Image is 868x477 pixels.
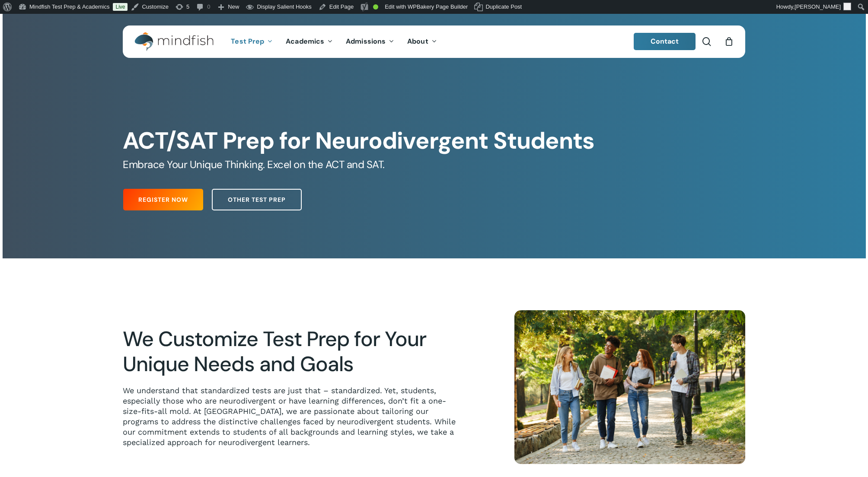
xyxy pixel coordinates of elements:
[279,38,339,45] a: Academics
[634,33,696,50] a: Contact
[373,4,378,10] div: Good
[407,37,428,46] span: About
[514,310,745,464] img: Happy Students 1 1
[212,189,302,210] a: Other Test Prep
[231,37,264,46] span: Test Prep
[224,38,279,45] a: Test Prep
[123,25,745,58] header: Main Menu
[224,25,443,58] nav: Main Menu
[228,195,286,204] span: Other Test Prep
[346,37,386,46] span: Admissions
[123,385,463,448] p: We understand that standardized tests are just that – standardized. Yet, students, especially tho...
[123,327,463,377] h2: We Customize Test Prep for Your Unique Needs and Goals
[123,158,745,172] h5: Embrace Your Unique Thinking. Excel on the ACT and SAT.
[286,37,324,46] span: Academics
[339,38,401,45] a: Admissions
[401,38,444,45] a: About
[138,195,188,204] span: Register Now
[651,37,679,46] span: Contact
[123,189,203,210] a: Register Now
[123,127,745,155] h1: ACT/SAT Prep for Neurodivergent Students
[795,3,841,10] span: [PERSON_NAME]
[113,3,128,11] a: Live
